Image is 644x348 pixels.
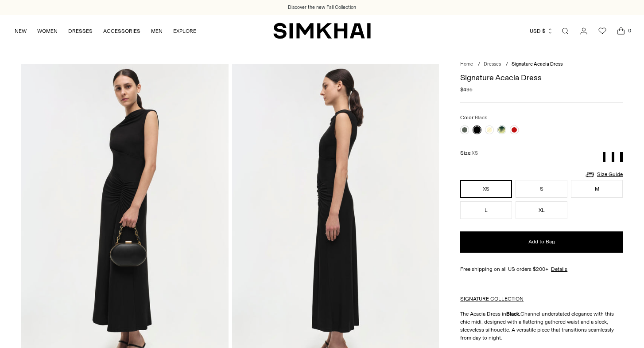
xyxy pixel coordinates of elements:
[37,21,58,41] a: WOMEN
[571,180,623,198] button: M
[460,113,487,122] label: Color:
[475,115,487,121] span: Black
[530,21,553,41] button: USD $
[288,4,356,11] a: Discover the new Fall Collection
[556,22,574,40] a: Open search modal
[460,201,512,219] button: L
[460,149,478,157] label: Size:
[103,21,140,41] a: ACCESSORIES
[460,265,623,273] div: Free shipping on all US orders $200+
[173,21,196,41] a: EXPLORE
[460,61,623,68] nav: breadcrumbs
[551,265,567,273] a: Details
[625,27,633,35] span: 0
[506,311,520,317] strong: Black.
[151,21,163,41] a: MEN
[460,296,524,302] a: SIGNATURE COLLECTION
[460,61,473,67] a: Home
[528,238,555,246] span: Add to Bag
[15,21,27,41] a: NEW
[594,22,611,40] a: Wishlist
[516,201,567,219] button: XL
[460,310,623,342] p: The Acacia Dress in Channel understated elegance with this chic midi, designed with a flattering ...
[460,74,623,82] h1: Signature Acacia Dress
[68,21,93,41] a: DRESSES
[472,150,478,156] span: XS
[585,169,623,180] a: Size Guide
[506,61,508,68] div: /
[460,86,473,94] span: $495
[460,180,512,198] button: XS
[478,61,480,68] div: /
[612,22,630,40] a: Open cart modal
[460,231,623,253] button: Add to Bag
[575,22,593,40] a: Go to the account page
[484,61,501,67] a: Dresses
[516,180,567,198] button: S
[512,61,563,67] span: Signature Acacia Dress
[273,22,371,39] a: SIMKHAI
